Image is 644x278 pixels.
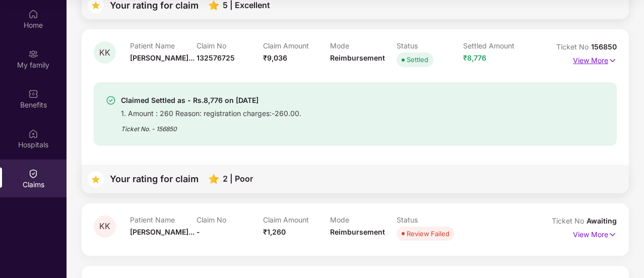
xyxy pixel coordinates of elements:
[197,228,200,236] span: -
[197,215,263,224] p: Claim No
[608,55,617,66] img: svg+xml;base64,PHN2ZyB4bWxucz0iaHR0cDovL3d3dy53My5vcmcvMjAwMC9zdmciIHdpZHRoPSIxNyIgaGVpZ2h0PSIxNy...
[28,49,38,59] img: svg+xml;base64,PHN2ZyB3aWR0aD0iMjAiIGhlaWdodD0iMjAiIHZpZXdCb3g9IjAgMCAyMCAyMCIgZmlsbD0ibm9uZSIgeG...
[608,229,617,240] img: svg+xml;base64,PHN2ZyB4bWxucz0iaHR0cDovL3d3dy53My5vcmcvMjAwMC9zdmciIHdpZHRoPSIxNyIgaGVpZ2h0PSIxNy...
[573,227,617,240] p: View More
[121,106,301,118] div: 1. Amount : 260 Reason: registration charges:-260.00.
[197,41,263,50] p: Claim No
[591,42,617,51] span: 156850
[463,53,486,62] span: ₹8,776
[28,129,38,139] img: svg+xml;base64,PHN2ZyBpZD0iSG9zcGl0YWxzIiB4bWxucz0iaHR0cDovL3d3dy53My5vcmcvMjAwMC9zdmciIHdpZHRoPS...
[330,53,385,62] span: Reimbursement
[209,174,219,184] img: svg+xml;base64,PHN2ZyB4bWxucz0iaHR0cDovL3d3dy53My5vcmcvMjAwMC9zdmciIHhtbG5zOnhsaW5rPSJodHRwOi8vd3...
[28,9,38,19] img: svg+xml;base64,PHN2ZyBpZD0iSG9tZSIgeG1sbnM9Imh0dHA6Ly93d3cudzMub3JnLzIwMDAvc3ZnIiB3aWR0aD0iMjAiIG...
[407,54,428,65] div: Settled
[130,228,195,236] span: [PERSON_NAME]...
[223,1,270,10] div: 5 | Excellent
[110,1,199,10] div: Your rating for claim
[263,215,330,224] p: Claim Amount
[463,41,530,50] p: Settled Amount
[263,53,287,62] span: ₹9,036
[552,216,587,225] span: Ticket No
[121,118,301,134] div: Ticket No. - 156850
[110,174,199,184] div: Your rating for claim
[330,215,397,224] p: Mode
[397,215,463,224] p: Status
[407,229,449,239] div: Review Failed
[556,42,591,51] span: Ticket No
[130,41,197,50] p: Patient Name
[99,222,110,231] span: KK
[330,41,397,50] p: Mode
[106,95,116,105] img: svg+xml;base64,PHN2ZyBpZD0iU3VjY2Vzcy0zMngzMiIgeG1sbnM9Imh0dHA6Ly93d3cudzMub3JnLzIwMDAvc3ZnIiB3aW...
[99,48,110,57] span: KK
[223,174,253,184] div: 2 | Poor
[587,216,617,225] span: Awaiting
[397,41,463,50] p: Status
[88,171,104,187] img: svg+xml;base64,PHN2ZyB4bWxucz0iaHR0cDovL3d3dy53My5vcmcvMjAwMC9zdmciIHdpZHRoPSIzNyIgaGVpZ2h0PSIzNy...
[130,215,197,224] p: Patient Name
[263,41,330,50] p: Claim Amount
[330,228,385,236] span: Reimbursement
[197,53,235,62] span: 132576725
[209,1,219,10] img: svg+xml;base64,PHN2ZyB4bWxucz0iaHR0cDovL3d3dy53My5vcmcvMjAwMC9zdmciIHhtbG5zOnhsaW5rPSJodHRwOi8vd3...
[28,89,38,99] img: svg+xml;base64,PHN2ZyBpZD0iQmVuZWZpdHMiIHhtbG5zPSJodHRwOi8vd3d3LnczLm9yZy8yMDAwL3N2ZyIgd2lkdGg9Ij...
[130,53,195,62] span: [PERSON_NAME]...
[263,228,286,236] span: ₹1,260
[573,52,617,66] p: View More
[28,169,38,179] img: svg+xml;base64,PHN2ZyBpZD0iQ2xhaW0iIHhtbG5zPSJodHRwOi8vd3d3LnczLm9yZy8yMDAwL3N2ZyIgd2lkdGg9IjIwIi...
[121,94,301,106] div: Claimed Settled as - Rs.8,776 on [DATE]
